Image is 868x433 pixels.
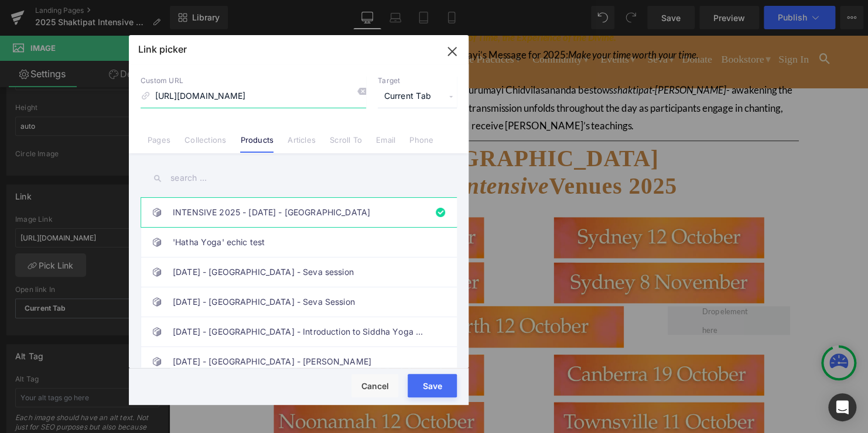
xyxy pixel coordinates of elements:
p: Custom URL [141,76,366,85]
p: Target [378,76,457,85]
a: Phone [409,135,433,153]
span: Make your time worth your time. [405,14,537,26]
a: [DATE] - [GEOGRAPHIC_DATA] - Introduction to Siddha Yoga Meditation [173,317,430,346]
div: Open Intercom Messenger [828,393,856,421]
button: Save [408,374,457,397]
button: Cancel [351,374,398,397]
input: https://gempages.net [141,85,366,108]
i: Shaktipat Intensive [194,140,385,166]
a: Scroll To [330,135,362,153]
span: Venues 2025 [194,140,515,166]
a: Collections [184,135,226,153]
i: Shaktipat [93,50,133,62]
span: Current Tab [378,85,457,108]
a: [DATE] - [GEOGRAPHIC_DATA] - Seva session [173,257,430,287]
p: The Intensive is the sacred setting in which Gurumayi Chidvilasananda bestows - awakening the spi... [64,47,644,101]
a: 'Hatha Yoga' echic test [173,228,430,257]
a: INTENSIVE 2025 - [DATE] - [GEOGRAPHIC_DATA] [173,198,430,227]
p: Link picker [138,43,187,55]
a: Products [240,135,274,153]
input: search ... [141,165,457,191]
i: shaktipat-[PERSON_NAME] [450,50,565,62]
p: This title is evocative of Gurumayi’s Message for 2025: [64,12,644,47]
a: [DATE] - [GEOGRAPHIC_DATA] - Seva Session [173,287,430,317]
span: [DEMOGRAPHIC_DATA] [212,112,496,138]
a: Email [376,135,395,153]
a: Pages [148,135,170,153]
a: [DATE] - [GEOGRAPHIC_DATA] - [PERSON_NAME] [173,347,430,376]
a: Articles [288,135,316,153]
